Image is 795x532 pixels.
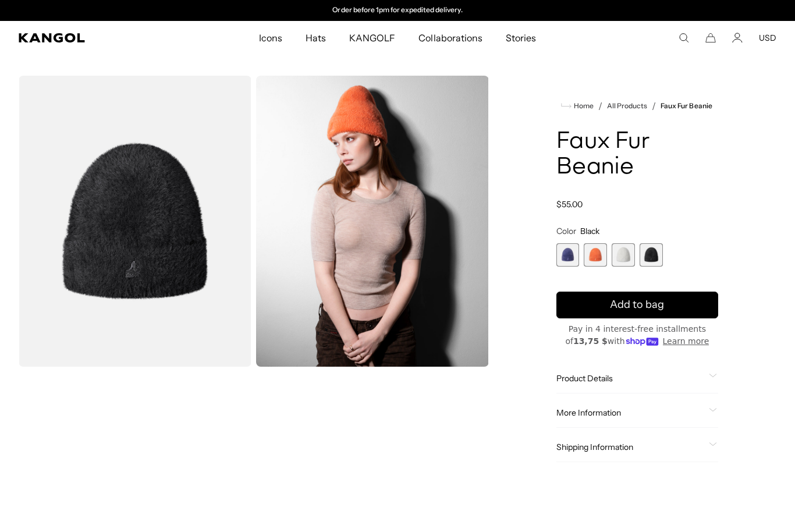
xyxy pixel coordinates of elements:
[594,99,602,113] li: /
[705,33,716,43] button: Cart
[556,129,718,180] h1: Faux Fur Beanie
[278,6,517,15] div: 2 of 2
[256,76,489,367] img: coral-flame
[407,21,494,55] a: Collaborations
[556,99,718,113] nav: breadcrumbs
[640,243,663,267] label: Black
[19,33,171,42] a: Kangol
[306,21,326,55] span: Hats
[294,21,338,55] a: Hats
[338,21,407,55] a: KANGOLF
[278,6,517,15] div: Announcement
[561,101,594,111] a: Home
[556,407,704,418] span: More Information
[647,99,656,113] li: /
[19,76,489,367] product-gallery: Gallery Viewer
[607,102,647,110] a: All Products
[349,21,395,55] span: KANGOLF
[572,102,594,110] span: Home
[580,226,599,236] span: Black
[506,21,536,55] span: Stories
[259,21,282,55] span: Icons
[679,33,689,43] summary: Search here
[19,76,251,367] img: color-black
[556,226,576,236] span: Color
[584,243,607,267] div: 2 of 4
[640,243,663,267] div: 4 of 4
[556,373,704,384] span: Product Details
[247,21,294,55] a: Icons
[556,199,583,210] span: $55.00
[612,243,635,267] label: Ivory
[610,297,664,313] span: Add to bag
[278,6,517,15] slideshow-component: Announcement bar
[661,102,712,110] a: Faux Fur Beanie
[418,21,482,55] span: Collaborations
[584,243,607,267] label: Coral Flame
[612,243,635,267] div: 3 of 4
[556,292,718,318] button: Add to bag
[556,442,704,452] span: Shipping Information
[556,243,580,267] div: 1 of 4
[732,33,743,43] a: Account
[759,33,776,43] button: USD
[556,243,580,267] label: Hazy Indigo
[494,21,548,55] a: Stories
[332,6,462,15] p: Order before 1pm for expedited delivery.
